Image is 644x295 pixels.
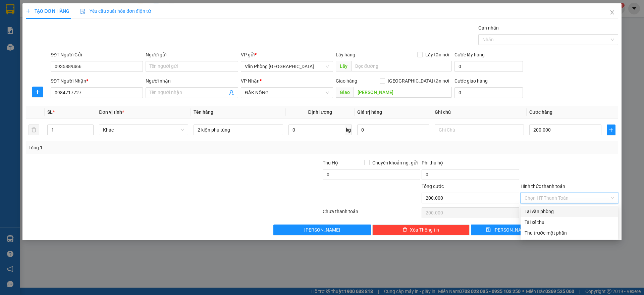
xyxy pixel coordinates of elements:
[245,61,329,71] span: Văn Phòng Đà Nẵng
[336,61,351,71] span: Lấy
[241,51,333,58] div: VP gửi
[525,218,614,226] div: Tài xế thu
[357,109,382,115] span: Giá trị hàng
[51,51,143,58] div: SĐT Người Gửi
[454,78,488,84] label: Cước giao hàng
[432,106,527,119] th: Ghi chú
[370,159,420,166] span: Chuyển khoản ng. gửi
[146,51,238,58] div: Người gửi
[336,52,355,57] span: Lấy hàng
[454,61,523,72] input: Cước lấy hàng
[241,78,260,84] span: VP Nhận
[229,90,234,95] span: user-add
[146,77,238,85] div: Người nhận
[322,208,421,219] div: Chưa thanh toán
[323,160,338,165] span: Thu Hộ
[525,229,614,237] div: Thu trước một phần
[422,159,519,169] div: Phí thu hộ
[402,227,407,233] span: delete
[609,10,615,15] span: close
[194,109,213,115] span: Tên hàng
[336,87,354,98] span: Giao
[32,87,43,97] button: plus
[454,87,523,98] input: Cước giao hàng
[521,184,565,189] label: Hình thức thanh toán
[486,227,491,233] span: save
[80,9,86,14] img: icon
[29,125,39,135] button: delete
[471,225,544,235] button: save[PERSON_NAME]
[493,226,529,234] span: [PERSON_NAME]
[103,125,184,135] span: Khác
[26,9,31,13] span: plus
[194,125,283,135] input: VD: Bàn, Ghế
[603,3,622,22] button: Close
[422,184,444,189] span: Tổng cước
[354,87,452,98] input: Dọc đường
[47,109,53,115] span: SL
[410,226,439,234] span: Xóa Thông tin
[80,8,151,14] span: Yêu cầu xuất hóa đơn điện tử
[345,125,352,135] span: kg
[385,77,452,85] span: [GEOGRAPHIC_DATA] tận nơi
[372,225,470,235] button: deleteXóa Thông tin
[336,78,357,84] span: Giao hàng
[357,125,429,135] input: 0
[454,52,485,57] label: Cước lấy hàng
[423,51,452,58] span: Lấy tận nơi
[607,125,615,135] button: plus
[245,88,329,98] span: ĐĂK NÔNG
[478,25,499,31] label: Gán nhãn
[607,127,615,133] span: plus
[435,125,524,135] input: Ghi Chú
[529,109,552,115] span: Cước hàng
[273,225,371,235] button: [PERSON_NAME]
[99,109,124,115] span: Đơn vị tính
[51,77,143,85] div: SĐT Người Nhận
[351,61,452,71] input: Dọc đường
[304,226,340,234] span: [PERSON_NAME]
[525,208,614,215] div: Tại văn phòng
[308,109,332,115] span: Định lượng
[33,89,43,95] span: plus
[26,8,69,14] span: TẠO ĐƠN HÀNG
[29,144,249,151] div: Tổng: 1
